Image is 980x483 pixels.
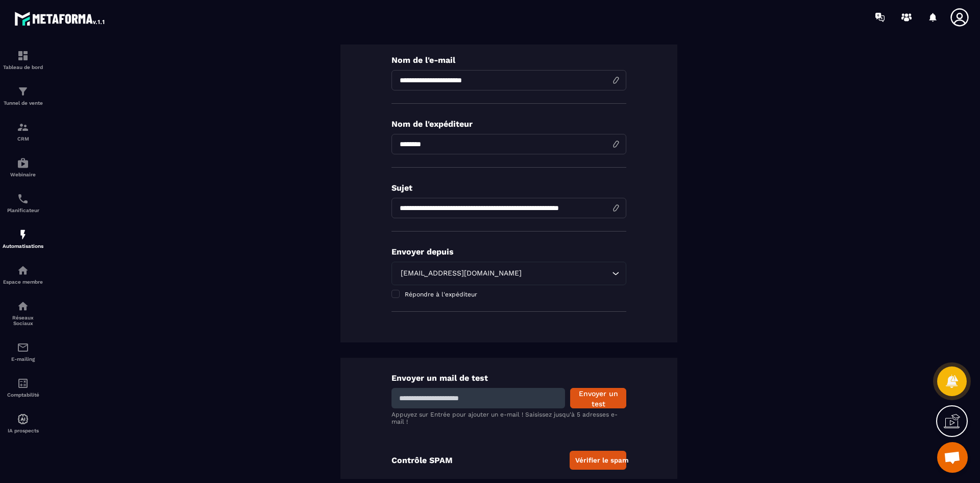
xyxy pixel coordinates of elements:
[17,300,29,312] img: social-network
[524,268,609,279] input: Search for option
[17,193,29,205] img: scheduler
[3,315,43,326] p: Réseaux Sociaux
[3,42,43,78] a: formationformationTableau de bord
[3,78,43,113] a: formationformationTunnel de vente
[17,121,29,133] img: formation
[17,377,29,389] img: accountant
[3,221,43,257] a: automationsautomationsAutomatisations
[3,279,43,285] p: Espace membre
[570,451,626,470] button: Vérifier le spam
[391,411,626,425] p: Appuyez sur Entrée pour ajouter un e-mail ! Saisissez jusqu'à 5 adresses e-mail !
[17,228,29,241] img: automations
[3,243,43,249] p: Automatisations
[3,428,43,433] p: IA prospects
[570,388,626,408] button: Envoyer un test
[3,172,43,177] p: Webinaire
[3,208,43,213] p: Planificateur
[3,334,43,370] a: emailemailE-mailing
[17,85,29,98] img: formation
[937,442,968,473] a: Ouvrir le chat
[3,100,43,106] p: Tunnel de vente
[3,356,43,362] p: E-mailing
[17,50,29,62] img: formation
[3,64,43,70] p: Tableau de bord
[3,370,43,405] a: accountantaccountantComptabilité
[391,455,453,465] p: Contrôle SPAM
[17,413,29,425] img: automations
[3,149,43,185] a: automationsautomationsWebinaire
[3,392,43,398] p: Comptabilité
[14,9,106,28] img: logo
[17,341,29,354] img: email
[405,291,477,298] span: Répondre à l'expéditeur
[17,264,29,277] img: automations
[391,262,626,285] div: Search for option
[3,185,43,221] a: schedulerschedulerPlanificateur
[3,136,43,142] p: CRM
[391,55,626,65] p: Nom de l'e-mail
[398,268,524,279] span: [EMAIL_ADDRESS][DOMAIN_NAME]
[391,119,626,129] p: Nom de l'expéditeur
[391,183,626,193] p: Sujet
[391,247,626,257] p: Envoyer depuis
[3,292,43,334] a: social-networksocial-networkRéseaux Sociaux
[3,113,43,149] a: formationformationCRM
[3,257,43,292] a: automationsautomationsEspace membre
[17,157,29,169] img: automations
[391,373,626,383] p: Envoyer un mail de test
